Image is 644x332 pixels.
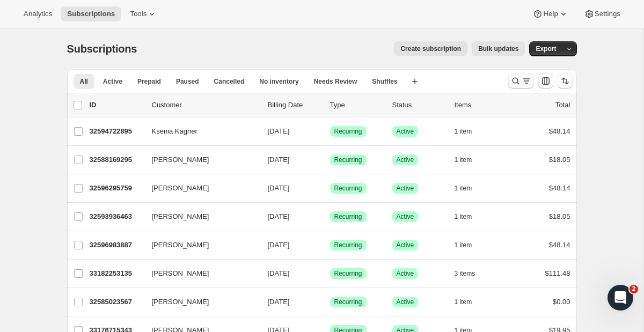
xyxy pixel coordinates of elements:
[545,269,570,277] span: $111.48
[90,209,570,224] div: 32593936463[PERSON_NAME][DATE]SuccessRecurringSuccessActive1 item$18.05
[130,10,147,18] span: Tools
[397,156,414,164] span: Active
[397,212,414,221] span: Active
[334,269,362,278] span: Recurring
[24,10,52,18] span: Analytics
[529,41,562,56] button: Export
[90,100,143,110] p: ID
[17,6,58,21] button: Analytics
[526,6,575,21] button: Help
[137,77,161,86] span: Prepaid
[268,184,290,192] span: [DATE]
[90,181,570,196] div: 32596295759[PERSON_NAME][DATE]SuccessRecurringSuccessActive1 item$48.14
[90,124,570,139] div: 32594722895Ksenia Kagner[DATE]SuccessRecurringSuccessActive1 item$48.14
[394,41,467,56] button: Create subscription
[334,127,362,136] span: Recurring
[397,241,414,249] span: Active
[334,212,362,221] span: Recurring
[145,265,253,282] button: [PERSON_NAME]
[123,6,164,21] button: Tools
[455,212,472,221] span: 1 item
[549,156,570,164] span: $18.05
[268,212,290,220] span: [DATE]
[455,241,472,249] span: 1 item
[103,77,122,86] span: Active
[334,298,362,306] span: Recurring
[176,77,199,86] span: Paused
[214,77,245,86] span: Cancelled
[553,298,570,306] span: $0.00
[90,238,570,253] div: 32596983887[PERSON_NAME][DATE]SuccessRecurringSuccessActive1 item$48.14
[397,184,414,193] span: Active
[406,74,423,89] button: Create new view
[152,100,259,110] p: Customer
[314,77,357,86] span: Needs Review
[152,211,209,222] span: [PERSON_NAME]
[455,100,508,110] div: Items
[90,183,143,194] p: 32596295759
[152,297,209,307] span: [PERSON_NAME]
[455,266,487,281] button: 3 items
[558,73,573,88] button: Sort the results
[608,285,633,311] iframe: Intercom live chat
[145,180,253,197] button: [PERSON_NAME]
[90,211,143,222] p: 32593936463
[61,6,121,21] button: Subscriptions
[455,238,484,253] button: 1 item
[334,241,362,249] span: Recurring
[152,183,209,194] span: [PERSON_NAME]
[268,156,290,164] span: [DATE]
[145,123,253,140] button: Ksenia Kagner
[397,127,414,136] span: Active
[90,294,570,309] div: 32585023567[PERSON_NAME][DATE]SuccessRecurringSuccessActive1 item$0.00
[555,100,570,110] p: Total
[372,77,397,86] span: Shuffles
[455,152,484,167] button: 1 item
[268,100,321,110] p: Billing Date
[577,6,627,21] button: Settings
[455,269,475,278] span: 3 items
[455,298,472,306] span: 1 item
[90,126,143,137] p: 32594722895
[90,266,570,281] div: 33182253135[PERSON_NAME][DATE]SuccessRecurringSuccessActive3 items$111.48
[549,212,570,220] span: $18.05
[392,100,446,110] p: Status
[90,152,570,167] div: 32588169295[PERSON_NAME][DATE]SuccessRecurringSuccessActive1 item$18.05
[80,77,88,86] span: All
[90,297,143,307] p: 32585023567
[472,41,525,56] button: Bulk updates
[268,298,290,306] span: [DATE]
[549,127,570,135] span: $48.14
[455,124,484,139] button: 1 item
[455,156,472,164] span: 1 item
[455,127,472,136] span: 1 item
[145,151,253,168] button: [PERSON_NAME]
[400,45,461,53] span: Create subscription
[145,237,253,254] button: [PERSON_NAME]
[330,100,384,110] div: Type
[455,184,472,193] span: 1 item
[595,10,620,18] span: Settings
[268,269,290,277] span: [DATE]
[538,73,553,88] button: Customize table column order and visibility
[455,181,484,196] button: 1 item
[455,209,484,224] button: 1 item
[334,156,362,164] span: Recurring
[268,241,290,249] span: [DATE]
[268,127,290,135] span: [DATE]
[508,73,534,88] button: Search and filter results
[478,45,518,53] span: Bulk updates
[145,293,253,311] button: [PERSON_NAME]
[536,45,556,53] span: Export
[259,77,298,86] span: No inventory
[397,269,414,278] span: Active
[67,10,115,18] span: Subscriptions
[152,126,197,137] span: Ksenia Kagner
[90,268,143,279] p: 33182253135
[67,43,137,55] span: Subscriptions
[397,298,414,306] span: Active
[90,100,570,110] div: IDCustomerBilling DateTypeStatusItemsTotal
[152,240,209,250] span: [PERSON_NAME]
[543,10,558,18] span: Help
[90,240,143,250] p: 32596983887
